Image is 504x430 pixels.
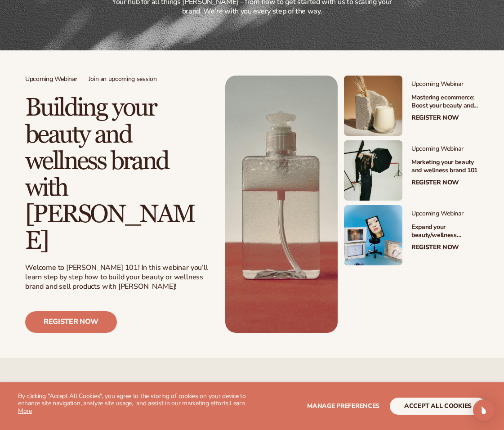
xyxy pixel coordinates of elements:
a: Register Now [411,244,459,251]
a: Register Now [411,179,459,187]
span: Manage preferences [307,402,379,410]
a: Learn More [18,399,245,415]
span: Upcoming Webinar [411,145,479,153]
a: Register now [25,311,117,333]
p: By clicking "Accept All Cookies", you agree to the storing of cookies on your device to enhance s... [18,393,252,415]
h3: Marketing your beauty and wellness brand 101 [411,158,479,175]
a: Register Now [411,114,459,122]
div: Welcome to [PERSON_NAME] 101! In this webinar you’ll learn step by step how to build your beauty ... [25,263,216,291]
button: accept all cookies [390,398,486,415]
span: Join an upcoming session [89,76,157,83]
button: Manage preferences [307,398,379,415]
h2: Building your beauty and wellness brand with [PERSON_NAME] [25,94,205,254]
h3: Mastering ecommerce: Boost your beauty and wellness sales [411,94,479,110]
h3: Expand your beauty/wellness business [411,223,479,239]
div: Open Intercom Messenger [473,399,495,421]
span: Upcoming Webinar [25,76,77,83]
span: Upcoming Webinar [411,81,479,88]
span: Upcoming Webinar [411,210,479,218]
